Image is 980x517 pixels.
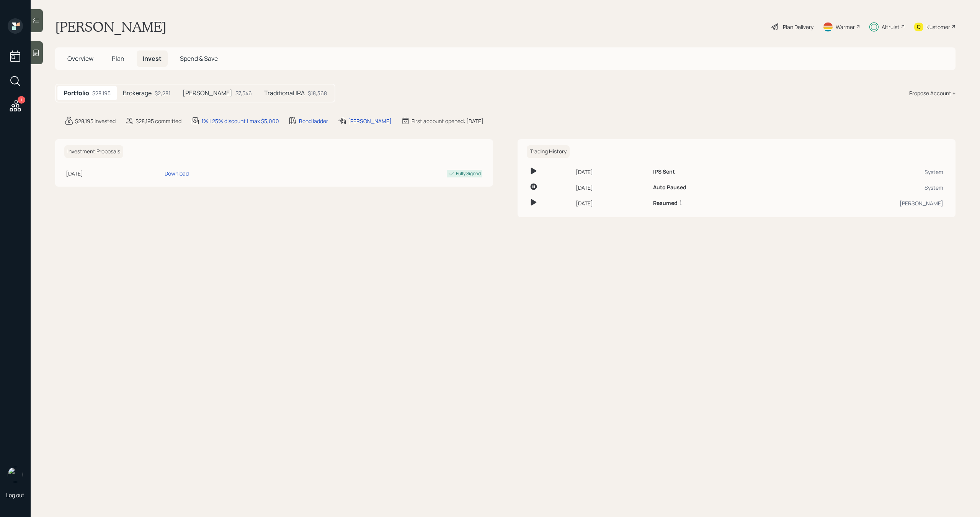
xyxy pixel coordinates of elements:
[576,199,647,207] div: [DATE]
[348,117,392,125] div: [PERSON_NAME]
[66,169,162,177] div: [DATE]
[836,23,855,31] div: Warmer
[653,184,686,191] h6: Auto Paused
[784,184,943,192] div: System
[412,117,483,125] div: First account opened: [DATE]
[201,117,279,125] div: 1% | 25% discount | max $5,000
[112,54,124,63] span: Plan
[784,199,943,207] div: [PERSON_NAME]
[576,184,647,192] div: [DATE]
[143,54,162,63] span: Invest
[183,89,232,97] h5: [PERSON_NAME]
[456,170,481,177] div: Fully Signed
[6,491,24,499] div: Log out
[926,23,950,31] div: Kustomer
[783,23,813,31] div: Plan Delivery
[64,89,89,97] h5: Portfolio
[92,89,111,97] div: $28,195
[308,89,327,97] div: $18,368
[75,117,116,125] div: $28,195 invested
[653,169,675,175] h6: IPS Sent
[576,168,647,176] div: [DATE]
[165,169,189,177] div: Download
[180,54,218,63] span: Spend & Save
[55,18,167,35] h1: [PERSON_NAME]
[653,200,678,206] h6: Resumed
[299,117,328,125] div: Bond ladder
[235,89,252,97] div: $7,546
[136,117,181,125] div: $28,195 committed
[64,145,123,158] h6: Investment Proposals
[882,23,900,31] div: Altruist
[123,89,152,97] h5: Brokerage
[264,89,305,97] h5: Traditional IRA
[909,89,955,97] div: Propose Account +
[67,54,93,63] span: Overview
[155,89,170,97] div: $2,281
[527,145,570,158] h6: Trading History
[8,467,23,482] img: michael-russo-headshot.png
[784,168,943,176] div: System
[18,96,25,104] div: 1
